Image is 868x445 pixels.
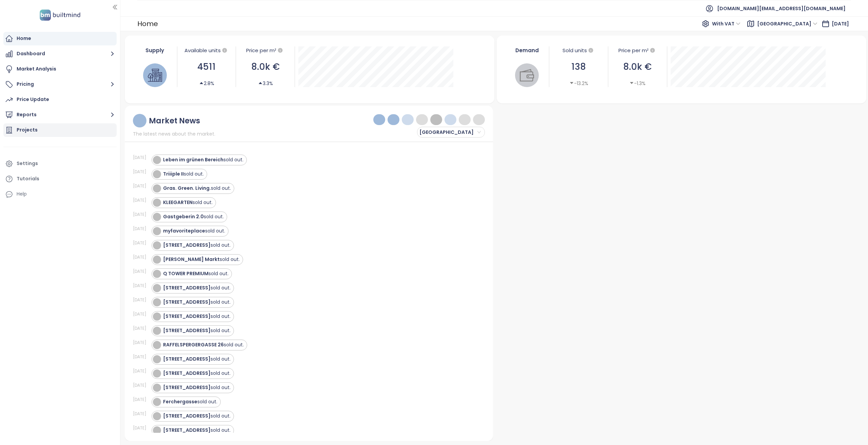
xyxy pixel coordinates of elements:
strong: RAFFELSPERGERGASSE 26 [163,341,224,348]
strong: Triiiple II [163,170,184,177]
div: Projects [17,126,38,134]
img: wallet [520,68,534,82]
div: sold out. [163,384,231,391]
span: caret-up [199,81,204,85]
span: [DATE] [832,20,849,27]
strong: Gras. Green. Living. [163,185,211,191]
strong: Leben im grünen Bereich [163,156,223,163]
div: Market News [149,117,200,125]
img: icon [154,285,159,290]
div: [DATE] [133,197,150,203]
strong: [STREET_ADDRESS] [163,327,211,334]
img: information-circle.png [476,117,482,123]
div: [DATE] [133,411,150,417]
div: [DATE] [133,254,150,260]
strong: [STREET_ADDRESS] [163,412,211,419]
img: icon [154,257,159,262]
span: With VAT [712,19,741,29]
div: sold out. [163,256,240,263]
div: sold out. [163,185,231,192]
strong: [STREET_ADDRESS] [163,356,211,362]
div: sold out. [163,227,225,235]
div: 3.3% [258,80,273,87]
img: icon [154,399,159,404]
div: sold out. [163,284,231,291]
span: caret-up [258,81,263,85]
div: sold out. [163,412,231,420]
strong: [STREET_ADDRESS] [163,284,211,291]
strong: [STREET_ADDRESS] [163,299,211,305]
strong: KLEEGARTEN [163,199,193,206]
span: caret-down [629,81,634,85]
img: icon [154,157,159,162]
div: sold out. [163,156,243,163]
img: price-increases.png [448,117,454,123]
img: icon [154,342,159,347]
div: [DATE] [133,425,150,431]
strong: [STREET_ADDRESS] [163,313,211,320]
img: icon [154,428,159,432]
div: [DATE] [133,155,150,161]
div: 2.8% [199,80,214,87]
span: [DOMAIN_NAME][EMAIL_ADDRESS][DOMAIN_NAME] [717,0,846,17]
img: icon [154,300,159,304]
div: 8.0k € [239,60,291,74]
div: Home [17,34,31,43]
div: -13.2% [569,80,588,87]
div: [DATE] [133,368,150,374]
div: [DATE] [133,169,150,175]
div: Price Update [17,95,49,104]
img: house [148,68,162,82]
button: Reports [3,108,117,122]
div: sold out. [163,327,231,334]
img: ruler [135,117,144,125]
img: icon [154,314,159,319]
img: icon [154,171,159,176]
div: sold out. [163,170,204,178]
div: 138 [553,60,605,74]
span: Vienna [757,19,817,29]
div: [DATE] [133,354,150,360]
a: Settings [3,157,117,170]
img: icon [154,371,159,376]
div: sold out. [163,313,231,320]
div: 4511 [181,60,233,74]
div: Sold units [553,46,605,55]
a: Projects [3,123,117,137]
div: Supply [136,46,174,54]
div: [DATE] [133,240,150,246]
a: Tutorials [3,172,117,186]
div: sold out. [163,398,217,405]
img: icon [154,228,159,233]
img: price-decreases.png [462,117,468,123]
strong: [STREET_ADDRESS] [163,384,211,391]
img: icon [154,328,159,333]
div: Home [137,18,158,30]
div: [DATE] [133,283,150,289]
img: home-dark-blue.png [405,117,411,123]
img: icon [154,413,159,418]
div: [DATE] [133,211,150,218]
div: Settings [17,159,38,168]
div: sold out. [163,213,224,220]
div: Help [3,187,117,201]
img: icon [154,200,159,205]
div: Price per m² [612,46,664,55]
img: icon [154,357,159,361]
strong: [STREET_ADDRESS] [163,242,211,248]
span: Vienna [419,127,481,137]
button: Dashboard [3,47,117,61]
strong: [PERSON_NAME] Markt [163,256,220,263]
img: price-tag-grey.png [419,117,425,123]
div: -1.3% [629,80,646,87]
img: logo [38,8,82,22]
div: sold out. [163,242,231,249]
strong: [STREET_ADDRESS] [163,427,211,433]
div: [DATE] [133,226,150,232]
div: sold out. [163,427,231,434]
img: price-tag-dark-blue.png [376,117,382,123]
div: sold out. [163,356,231,363]
div: Market Analysis [17,65,56,73]
div: [DATE] [133,311,150,317]
img: wallet-dark-grey.png [433,117,439,123]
